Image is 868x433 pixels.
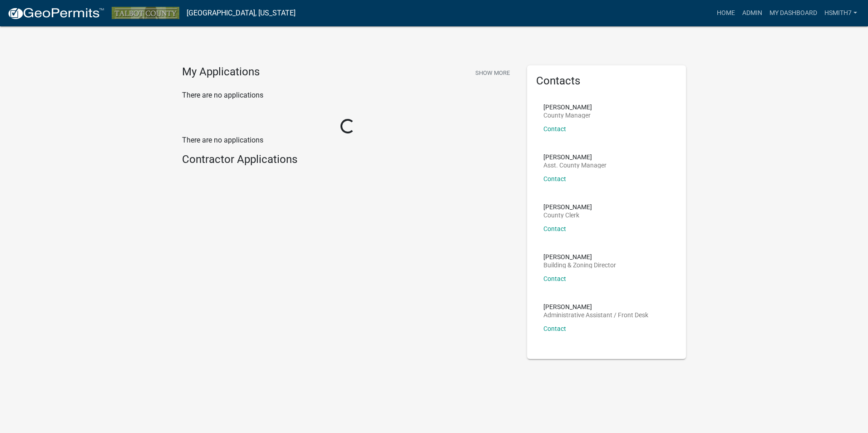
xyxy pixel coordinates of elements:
[543,304,648,310] p: [PERSON_NAME]
[112,7,179,19] img: Talbot County, Georgia
[543,104,592,110] p: [PERSON_NAME]
[536,74,677,88] h5: Contacts
[543,125,566,133] a: Contact
[182,65,260,79] h4: My Applications
[182,153,513,170] wm-workflow-list-section: Contractor Applications
[543,112,592,118] p: County Manager
[543,262,616,268] p: Building & Zoning Director
[182,135,513,146] p: There are no applications
[543,162,607,168] p: Asst. County Manager
[472,65,513,80] button: Show More
[821,5,861,22] a: hsmith7
[543,212,592,218] p: County Clerk
[543,204,592,210] p: [PERSON_NAME]
[182,90,513,101] p: There are no applications
[543,154,607,160] p: [PERSON_NAME]
[543,225,566,232] a: Contact
[182,153,513,166] h4: Contractor Applications
[187,5,296,21] a: [GEOGRAPHIC_DATA], [US_STATE]
[543,325,566,332] a: Contact
[543,275,566,282] a: Contact
[713,5,739,22] a: Home
[543,312,648,318] p: Administrative Assistant / Front Desk
[543,175,566,182] a: Contact
[543,254,616,260] p: [PERSON_NAME]
[739,5,766,22] a: Admin
[766,5,821,22] a: My Dashboard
